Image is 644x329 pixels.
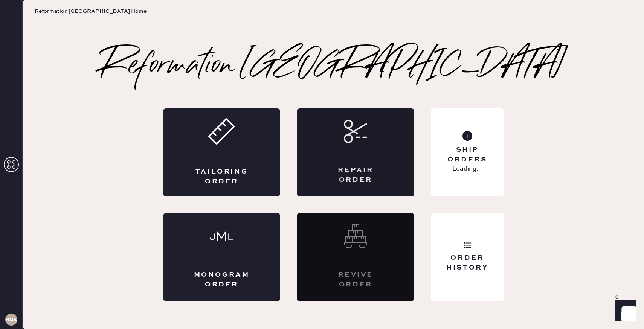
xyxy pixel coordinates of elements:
[327,166,384,184] div: Repair Order
[452,164,482,174] p: Loading...
[35,8,147,15] span: Reformation [GEOGRAPHIC_DATA] Home
[608,295,641,327] iframe: Front Chat
[101,51,566,81] h2: Reformation [GEOGRAPHIC_DATA]
[5,317,17,322] h3: RUESA
[193,270,250,289] div: Monogram Order
[437,253,497,272] div: Order History
[327,270,384,289] div: Revive order
[297,213,414,301] div: Interested? Contact us at care@hemster.co
[193,167,250,186] div: Tailoring Order
[437,145,497,164] div: Ship Orders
